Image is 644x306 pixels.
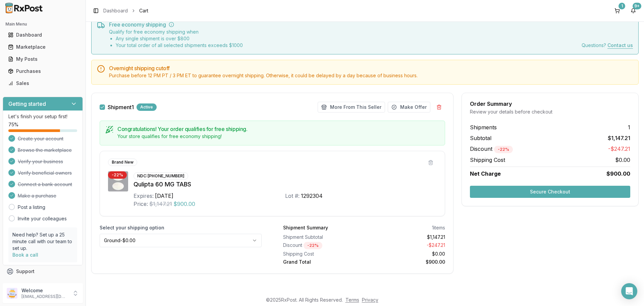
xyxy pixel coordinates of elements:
[5,53,80,65] a: My Posts
[621,283,637,299] div: Open Intercom Messenger
[3,265,83,277] button: Support
[18,170,72,176] span: Verify beneficial owners
[367,242,445,249] div: - $247.21
[12,231,73,252] p: Need help? Set up a 25 minute call with our team to set up.
[117,133,439,140] div: Your store qualifies for free economy shipping!
[133,172,188,180] div: NDC: [PHONE_NUMBER]
[8,56,77,62] div: My Posts
[283,234,362,241] div: Shipment Subtotal
[470,156,505,164] span: Shipping Cost
[367,259,445,265] div: $900.00
[367,251,445,257] div: $0.00
[109,29,243,49] div: Qualify for free economy shipping when
[109,72,633,79] div: Purchase before 12 PM PT / 3 PM ET to guarantee overnight shipping. Otherwise, it could be delaye...
[133,180,437,189] div: Qulipta 60 MG TABS
[149,200,172,208] span: $1,147.21
[470,145,513,152] span: Discount
[12,252,38,258] a: Book a call
[5,41,80,53] a: Marketplace
[133,200,148,208] div: Price:
[109,65,633,71] h5: Overnight shipping cutoff
[18,192,56,199] span: Make a purchase
[155,192,173,200] div: [DATE]
[3,277,83,290] button: Feedback
[133,192,154,200] div: Expires:
[470,134,491,142] span: Subtotal
[3,66,83,77] button: Purchases
[628,5,639,16] button: 9+
[301,192,323,200] div: 1292304
[5,77,80,89] a: Sales
[18,147,72,154] span: Browse the marketplace
[470,170,501,177] span: Net Charge
[582,42,633,49] div: Questions?
[5,21,80,27] h2: Main Menu
[432,224,445,231] div: 1 items
[362,297,378,303] a: Privacy
[139,7,148,14] span: Cart
[173,200,195,208] span: $900.00
[283,251,362,257] div: Shipping Cost
[345,297,359,303] a: Terms
[18,135,63,142] span: Create your account
[8,113,77,120] p: Let's finish your setup first!
[18,181,72,188] span: Connect a bank account
[18,204,45,211] a: Post a listing
[3,54,83,64] button: My Posts
[117,126,439,132] h5: Congratulations! Your order qualifies for free shipping.
[21,287,68,294] p: Welcome
[8,44,77,50] div: Marketplace
[470,123,497,131] span: Shipments
[619,3,625,9] div: 1
[5,65,80,77] a: Purchases
[633,3,641,9] div: 9+
[108,159,137,166] div: Brand New
[3,42,83,52] button: Marketplace
[103,7,148,14] nav: breadcrumb
[283,259,362,265] div: Grand Total
[608,134,630,142] span: $1,147.21
[8,121,18,128] span: 75 %
[5,29,80,41] a: Dashboard
[108,171,128,191] img: Qulipta 60 MG TABS
[470,101,630,106] div: Order Summary
[615,156,630,164] span: $0.00
[21,294,68,299] p: [EMAIL_ADDRESS][DOMAIN_NAME]
[628,123,630,131] span: 1
[367,234,445,241] div: $1,147.21
[108,171,127,179] div: - 22 %
[18,215,67,222] a: Invite your colleagues
[16,280,39,287] span: Feedback
[3,3,46,13] img: RxPost Logo
[8,32,77,38] div: Dashboard
[283,224,328,231] div: Shipment Summary
[494,146,513,153] div: - 22 %
[8,80,77,87] div: Sales
[612,5,623,16] button: 1
[108,104,134,110] span: Shipment 1
[137,103,157,111] div: Active
[608,145,630,153] span: -$247.21
[285,192,300,200] div: Lot #:
[116,42,243,49] li: Your total order of all selected shipments exceeds $ 1000
[7,288,17,299] img: User avatar
[103,7,128,14] a: Dashboard
[388,102,430,113] button: Make Offer
[8,100,46,108] h3: Getting started
[470,186,630,198] button: Secure Checkout
[318,102,385,113] button: More From This Seller
[3,30,83,40] button: Dashboard
[283,242,362,249] div: Discount
[100,224,262,231] label: Select your shipping option
[606,170,630,178] span: $900.00
[116,35,243,42] li: Any single shipment is over $ 800
[470,108,630,115] div: Review your details before checkout
[304,242,322,249] div: - 22 %
[109,22,633,27] h5: Free economy shipping
[3,78,83,89] button: Sales
[8,68,77,75] div: Purchases
[18,158,63,165] span: Verify your business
